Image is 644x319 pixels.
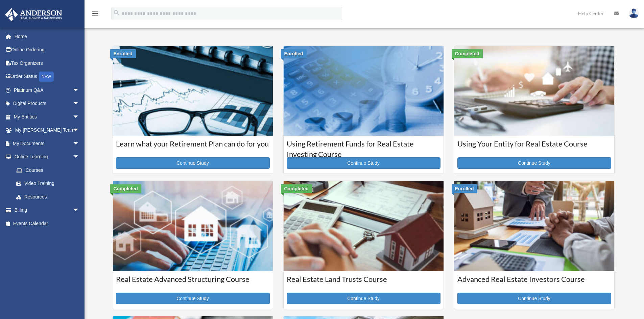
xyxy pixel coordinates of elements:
span: arrow_drop_down [73,204,86,217]
img: User Pic [629,8,639,18]
a: Continue Study [457,293,611,304]
i: search [113,9,120,17]
a: Resources [9,190,90,204]
a: Continue Study [116,157,270,169]
h3: Advanced Real Estate Investors Course [457,274,611,291]
span: arrow_drop_down [73,137,86,151]
a: Video Training [9,177,90,190]
span: arrow_drop_down [73,97,86,111]
div: Enrolled [281,49,307,58]
div: Completed [110,184,141,193]
a: Order StatusNEW [5,70,90,84]
h3: Real Estate Advanced Structuring Course [116,274,270,291]
a: My Documentsarrow_drop_down [5,137,90,150]
a: Events Calendar [5,217,90,230]
a: Continue Study [287,293,440,304]
span: arrow_drop_down [73,124,86,137]
a: Online Ordering [5,43,90,57]
div: NEW [39,72,54,82]
img: Anderson Advisors Platinum Portal [3,8,64,21]
h3: Using Retirement Funds for Real Estate Investing Course [287,139,440,156]
a: Courses [9,163,86,177]
h3: Learn what your Retirement Plan can do for you [116,139,270,156]
a: Digital Productsarrow_drop_down [5,97,90,110]
a: Billingarrow_drop_down [5,204,90,217]
a: Continue Study [287,157,440,169]
i: menu [91,9,99,18]
span: arrow_drop_down [73,110,86,124]
h3: Real Estate Land Trusts Course [287,274,440,291]
h3: Using Your Entity for Real Estate Course [457,139,611,156]
a: Platinum Q&Aarrow_drop_down [5,83,90,97]
a: My Entitiesarrow_drop_down [5,110,90,124]
div: Completed [281,184,312,193]
div: Completed [452,49,483,58]
a: menu [91,12,99,18]
a: Home [5,30,90,43]
div: Enrolled [452,184,477,193]
a: Online Learningarrow_drop_down [5,150,90,164]
span: arrow_drop_down [73,150,86,164]
div: Enrolled [110,49,136,58]
a: My [PERSON_NAME] Teamarrow_drop_down [5,124,90,137]
span: arrow_drop_down [73,83,86,97]
a: Continue Study [457,157,611,169]
a: Tax Organizers [5,56,90,70]
a: Continue Study [116,293,270,304]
